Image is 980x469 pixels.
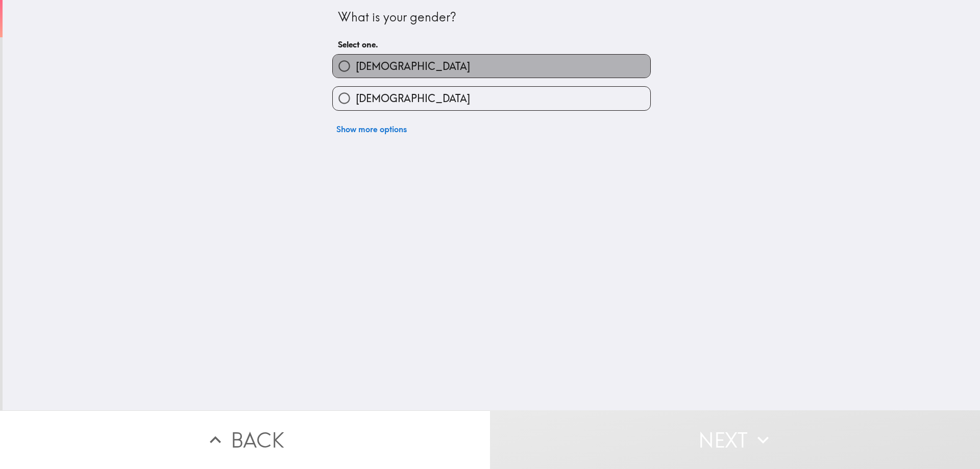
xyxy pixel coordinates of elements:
button: Next [490,410,980,469]
h6: Select one. [338,39,645,50]
span: [DEMOGRAPHIC_DATA] [356,59,470,73]
button: [DEMOGRAPHIC_DATA] [333,55,650,78]
button: [DEMOGRAPHIC_DATA] [333,87,650,110]
span: [DEMOGRAPHIC_DATA] [356,91,470,106]
div: What is your gender? [338,9,645,26]
button: Show more options [332,119,411,139]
